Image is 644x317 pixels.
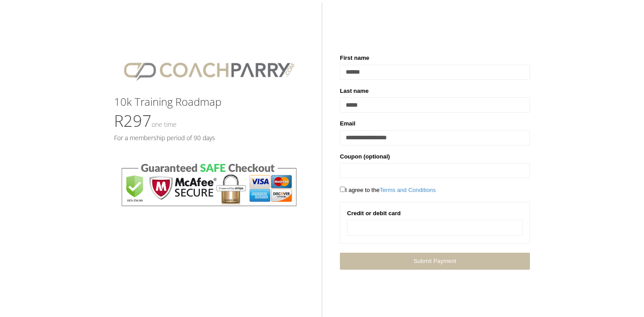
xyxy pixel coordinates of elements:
[340,87,369,96] label: Last name
[114,96,304,108] h3: 10k Training Roadmap
[114,134,304,141] h5: For a membership period of 90 days
[340,187,436,193] span: I agree to the
[340,253,530,269] a: Submit Payment
[340,54,369,63] label: First name
[347,209,401,218] label: Credit or debit card
[380,187,436,193] a: Terms and Conditions
[152,120,177,129] small: One time
[340,119,356,128] label: Email
[340,152,390,161] label: Coupon (optional)
[114,110,177,132] span: R297
[353,224,517,232] iframe: Secure card payment input frame
[114,54,304,87] img: CPlogo.png
[414,258,456,264] span: Submit Payment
